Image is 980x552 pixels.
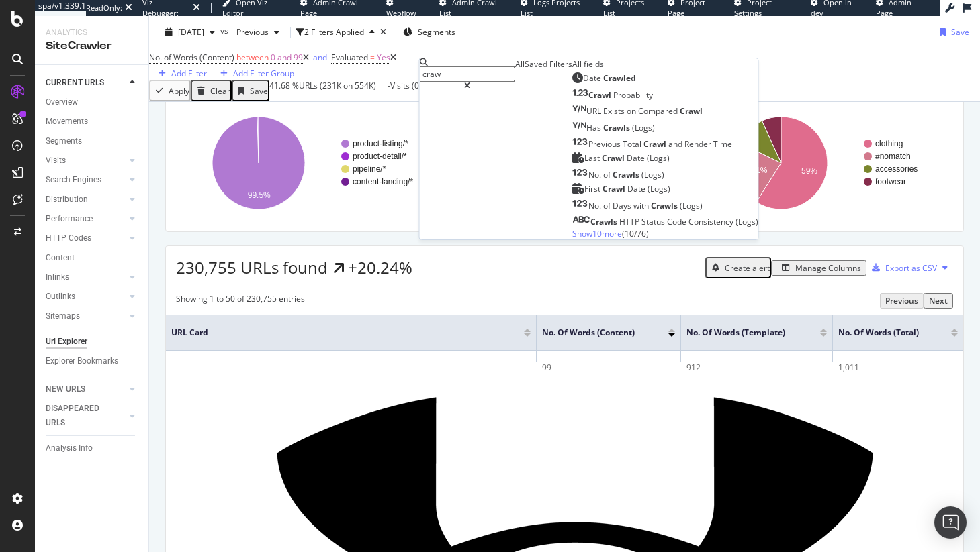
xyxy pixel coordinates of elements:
[880,293,924,309] button: Previous
[46,134,82,148] div: Segments
[231,26,269,38] span: Previous
[801,167,817,176] text: 59%
[296,21,380,43] button: 2 Filters Applied
[736,216,758,227] span: (Logs)
[713,138,732,150] span: Time
[951,26,969,38] div: Save
[46,95,139,109] a: Overview
[398,21,461,43] button: Segments
[641,169,664,180] span: (Logs)
[875,139,903,148] text: clothing
[885,262,937,274] div: Export as CSV
[542,327,648,339] span: No. of Words (Content)
[420,66,515,82] input: Search by field name
[353,139,408,148] text: product-listing/*
[313,52,327,63] div: and
[586,105,603,117] span: URL
[269,80,376,101] div: 41.68 % URLs ( 231K on 554K )
[46,154,126,168] a: Visits
[348,256,412,279] div: +20.24%
[46,192,88,207] div: Distribution
[233,68,294,79] div: Add Filter Group
[684,138,713,150] span: Render
[353,152,407,161] text: product-detail/*
[46,212,126,226] a: Performance
[271,52,303,63] span: 0 and 99
[875,164,918,174] text: accessories
[572,58,758,70] div: All fields
[46,382,85,396] div: NEW URLS
[46,154,66,168] div: Visits
[160,21,220,43] button: [DATE]
[866,257,937,278] button: Export as CSV
[584,152,602,164] span: Last
[176,105,427,221] svg: A chart.
[46,212,93,226] div: Performance
[331,52,368,63] span: Evaluated
[588,200,603,211] span: No.
[149,52,234,63] span: No. of Words (Content)
[46,441,139,455] a: Analysis Info
[875,152,911,161] text: #nomatch
[613,200,633,211] span: Days
[668,138,684,150] span: and
[149,67,211,80] button: Add Filter
[46,192,126,207] a: Distribution
[641,216,667,227] span: Status
[149,80,191,101] button: Apply
[934,21,969,43] button: Save
[643,138,668,150] span: Crawl
[688,216,736,227] span: Consistency
[210,85,230,97] div: Clear
[46,115,139,129] a: Movements
[46,173,101,187] div: Search Engines
[603,122,632,133] span: Crawls
[588,138,623,150] span: Previous
[934,506,967,539] div: Open Intercom Messenger
[46,402,126,430] a: DISAPPEARED URLS
[584,183,603,195] span: First
[603,200,613,211] span: of
[86,3,122,13] div: ReadOnly:
[46,309,126,323] a: Sitemaps
[603,105,627,117] span: Exists
[515,58,525,70] div: All
[169,85,189,97] div: Apply
[191,80,232,101] button: Clear
[699,105,950,221] svg: A chart.
[171,68,207,79] div: Add Filter
[838,362,958,374] div: 1,011
[885,295,918,307] div: Previous
[250,85,268,97] div: Save
[231,21,285,43] button: Previous
[875,177,906,186] text: footwear
[613,89,653,101] span: Probability
[176,293,305,309] div: Showing 1 to 50 of 230,755 entries
[46,173,126,187] a: Search Engines
[603,169,613,180] span: of
[795,262,861,274] div: Manage Columns
[651,200,680,211] span: Crawls
[46,27,138,38] div: Analytics
[627,152,647,164] span: Date
[46,309,80,323] div: Sitemaps
[542,362,675,374] div: 99
[46,270,69,284] div: Inlinks
[220,25,231,36] span: vs
[46,441,93,455] div: Analysis Info
[46,38,138,54] div: SiteCrawler
[46,335,139,349] a: Url Explorer
[176,256,328,278] span: 230,755 URLs found
[353,164,386,174] text: pipeline/*
[590,216,619,227] span: Crawls
[46,270,126,284] a: Inlinks
[647,152,670,164] span: (Logs)
[46,290,126,304] a: Outlinks
[46,251,139,265] a: Content
[602,152,627,164] span: Crawl
[603,72,636,84] span: Crawled
[680,105,703,117] span: Crawl
[46,76,126,90] a: CURRENT URLS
